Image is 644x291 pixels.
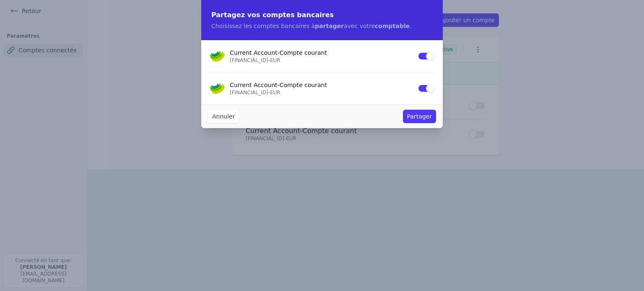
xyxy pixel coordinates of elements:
[230,81,413,89] p: Current Account - Compte courant
[230,49,413,57] p: Current Account - Compte courant
[211,10,433,20] h2: Partagez vos comptes bancaires
[230,89,413,96] p: [FINANCIAL_ID] - EUR
[208,110,239,123] button: Annuler
[375,23,410,29] strong: comptable
[211,22,433,30] p: Choisissez les comptes bancaires à avec votre .
[315,23,344,29] strong: partager
[403,110,436,123] button: Partager
[230,57,413,64] p: [FINANCIAL_ID] - EUR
